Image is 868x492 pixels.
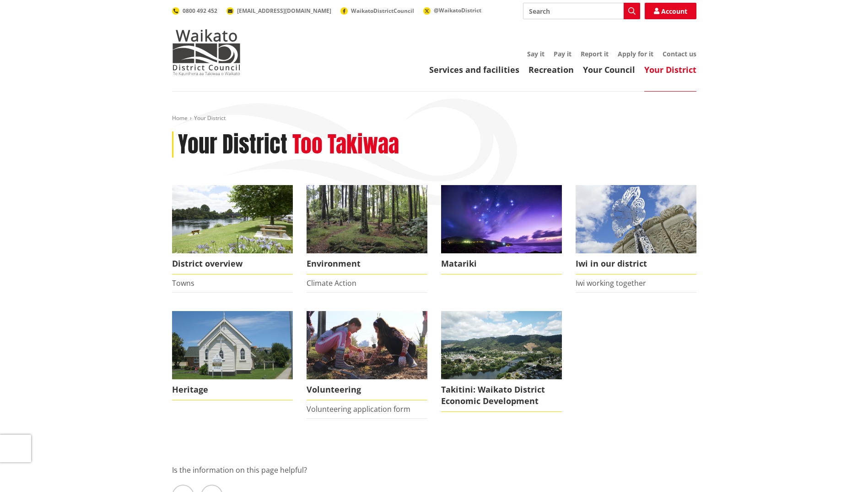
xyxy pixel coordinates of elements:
img: volunteer icon [307,311,427,379]
span: Heritage [172,379,293,400]
img: Waikato District Council - Te Kaunihera aa Takiwaa o Waikato [172,29,241,75]
a: Say it [527,49,545,58]
a: Services and facilities [429,64,519,75]
input: Search input [523,3,640,19]
nav: breadcrumb [172,115,696,122]
img: ngaaruawaahia [441,311,562,379]
h1: Your District [178,131,287,158]
h2: Too Takiwaa [292,131,399,158]
a: WaikatoDistrictCouncil [340,7,414,15]
a: Contact us [663,49,696,58]
span: District overview [172,253,293,274]
a: Iwi working together [576,278,646,288]
span: [EMAIL_ADDRESS][DOMAIN_NAME] [237,7,331,15]
a: Pay it [554,49,571,58]
span: 0800 492 452 [183,7,217,15]
a: Home [172,114,188,122]
a: [EMAIL_ADDRESS][DOMAIN_NAME] [226,7,331,15]
img: Raglan Church [172,311,293,379]
a: @WaikatoDistrict [423,6,481,14]
a: Turangawaewae Ngaruawahia Iwi in our district [576,185,696,274]
p: Is the information on this page helpful? [172,465,696,476]
img: biodiversity- Wright's Bush_16x9 crop [307,185,427,253]
a: Your Council [583,64,635,75]
img: Ngaruawahia 0015 [172,185,293,253]
a: Matariki [441,185,562,274]
a: Volunteering application form [307,404,410,414]
span: Your District [194,114,226,122]
a: Your District [644,64,696,75]
img: Matariki over Whiaangaroa [441,185,562,253]
img: Turangawaewae Ngaruawahia [576,185,696,253]
a: volunteer icon Volunteering [307,311,427,400]
span: Matariki [441,253,562,274]
span: Iwi in our district [576,253,696,274]
a: Environment [307,185,427,274]
a: Apply for it [618,49,653,58]
a: Recreation [528,64,574,75]
a: Report it [581,49,609,58]
span: Environment [307,253,427,274]
a: Towns [172,278,194,288]
a: Climate Action [307,278,356,288]
span: Takitini: Waikato District Economic Development [441,379,562,412]
a: 0800 492 452 [172,7,217,15]
a: Takitini: Waikato District Economic Development [441,311,562,412]
span: @WaikatoDistrict [434,6,481,14]
a: Ngaruawahia 0015 District overview [172,185,293,274]
a: Account [645,3,696,19]
a: Raglan Church Heritage [172,311,293,400]
span: Volunteering [307,379,427,400]
span: WaikatoDistrictCouncil [351,7,414,15]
